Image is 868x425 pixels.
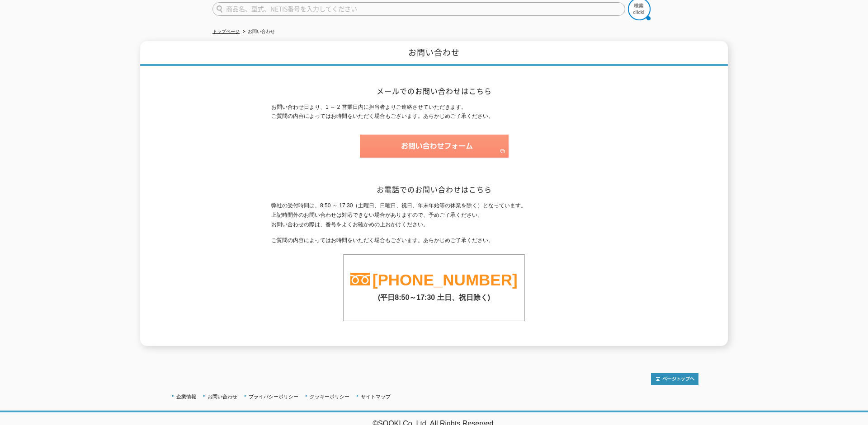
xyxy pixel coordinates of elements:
p: (平日8:50～17:30 土日、祝日除く) [344,289,524,303]
a: 企業情報 [176,394,196,399]
img: お問い合わせフォーム [360,135,509,158]
p: ご質問の内容によってはお時間をいただく場合もございます。あらかじめご了承ください。 [271,236,597,245]
li: お問い合わせ [241,27,275,37]
a: トップページ [212,29,240,34]
h1: お問い合わせ [140,41,728,66]
a: クッキーポリシー [310,394,349,399]
img: トップページへ [651,373,698,385]
h2: メールでのお問い合わせはこちら [271,86,597,96]
p: 弊社の受付時間は、8:50 ～ 17:30（土曜日、日曜日、祝日、年末年始等の休業を除く）となっています。 上記時間外のお問い合わせは対応できない場合がありますので、予めご了承ください。 お問い... [271,201,597,229]
a: お問い合わせフォーム [360,149,509,156]
a: お問い合わせ [208,394,237,399]
p: お問い合わせ日より、1 ～ 2 営業日内に担当者よりご連絡させていただきます。 ご質問の内容によってはお時間をいただく場合もございます。あらかじめご了承ください。 [271,103,597,121]
input: 商品名、型式、NETIS番号を入力してください [212,2,625,16]
a: サイトマップ [361,394,391,399]
h2: お電話でのお問い合わせはこちら [271,185,597,194]
a: [PHONE_NUMBER] [373,271,518,289]
a: プライバシーポリシー [249,394,298,399]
